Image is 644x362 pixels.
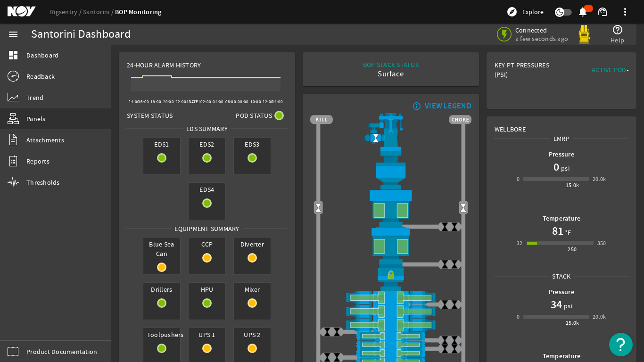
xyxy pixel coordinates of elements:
span: Reports [26,156,50,166]
img: RiserAdapter.png [310,113,471,151]
img: ValveClose.png [440,222,450,232]
div: Santorini Dashboard [31,30,131,39]
span: Connected [515,26,568,34]
div: 0 [517,312,520,321]
div: 15.0k [566,181,579,190]
a: Rigsentry [50,8,83,16]
b: Temperature [543,214,581,223]
img: ValveClose.png [450,344,460,354]
a: Santorini [83,8,115,16]
button: Explore [503,4,547,19]
span: Active Pod [592,66,627,74]
img: PipeRamOpen.png [310,349,471,357]
text: 14:00 [272,99,283,105]
span: Diverter [234,238,271,251]
div: Wellbore [487,117,636,134]
div: 15.0k [566,318,579,328]
span: - [627,66,628,74]
span: EDS3 [234,138,271,151]
text: 02:00 [200,99,211,105]
div: 250 [568,245,577,254]
span: Panels [26,114,46,123]
img: FlexJoint.png [310,151,471,189]
span: CCP [189,238,225,251]
text: 12:00 [263,99,273,105]
h1: 34 [551,297,562,312]
img: ValveClose.png [450,260,460,270]
img: ShearRamOpen.png [310,318,471,332]
mat-icon: explore [506,6,518,17]
b: Temperature [543,352,581,361]
img: Yellowpod.svg [575,25,594,44]
span: Explore [522,7,544,16]
text: 14:00 [129,99,140,105]
span: 24-Hour Alarm History [127,60,201,70]
span: System Status [127,111,173,120]
img: ValveClose.png [440,260,450,270]
span: Dashboard [26,50,58,60]
span: Attachments [26,135,64,145]
img: LowerAnnularOpen.png [310,227,471,264]
span: Readback [26,72,55,81]
div: BOP STACK STATUS [363,60,419,69]
span: Stack [549,271,574,281]
img: ValveClose.png [332,327,342,337]
span: Trend [26,93,43,102]
mat-icon: dashboard [8,49,19,61]
b: Pressure [549,288,574,296]
span: Equipment Summary [171,224,242,233]
div: Surface [363,69,419,79]
img: UpperAnnularOpen.png [310,189,471,227]
span: psi [559,164,570,173]
span: EDS1 [143,138,180,151]
img: ValveClose.png [450,222,460,232]
div: VIEW LEGEND [425,101,471,111]
mat-icon: notifications [577,6,588,17]
span: UPS 1 [189,328,225,341]
div: Key PT Pressures (PSI) [495,60,561,83]
h1: 0 [553,159,559,174]
img: ShearRamOpen.png [310,304,471,318]
img: ValveClose.png [440,344,450,354]
span: Thresholds [26,178,60,187]
mat-icon: menu [8,29,19,40]
text: 06:00 [225,99,236,105]
img: ShearRamOpen.png [310,291,471,304]
img: PipeRamOpen.png [310,332,471,340]
img: ValveClose.png [322,327,332,337]
div: 350 [597,239,606,248]
span: Drillers [143,283,180,296]
img: ValveClose.png [440,336,450,346]
span: a few seconds ago [515,34,568,43]
mat-icon: info_outline [410,102,421,110]
span: EDS4 [189,183,225,196]
div: 20.0k [593,174,606,184]
span: HPU [189,283,225,296]
span: Mixer [234,283,271,296]
img: Valve2Open.png [371,133,381,143]
div: 32 [517,239,523,248]
button: Open Resource Center [609,333,633,356]
img: RiserConnectorLock.png [310,264,471,291]
span: EDS2 [189,138,225,151]
mat-icon: help_outline [612,24,623,35]
img: PipeRamOpen.png [310,340,471,349]
span: °F [563,228,571,237]
span: psi [562,301,572,311]
mat-icon: support_agent [597,6,608,17]
div: 20.0k [593,312,606,321]
img: Valve2Open.png [458,203,468,213]
text: 16:00 [138,99,149,105]
div: 0 [517,174,520,184]
button: more_vert [614,0,636,23]
img: ValveClose.png [450,300,460,310]
text: 04:00 [213,99,223,105]
span: Product Documentation [26,347,97,356]
img: ValveClose.png [450,336,460,346]
img: ValveClose.png [440,300,450,310]
text: 10:00 [250,99,261,105]
text: 22:00 [175,99,186,105]
span: Toolpushers [143,328,180,341]
span: Pod Status [236,111,272,120]
span: LMRP [550,134,573,143]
